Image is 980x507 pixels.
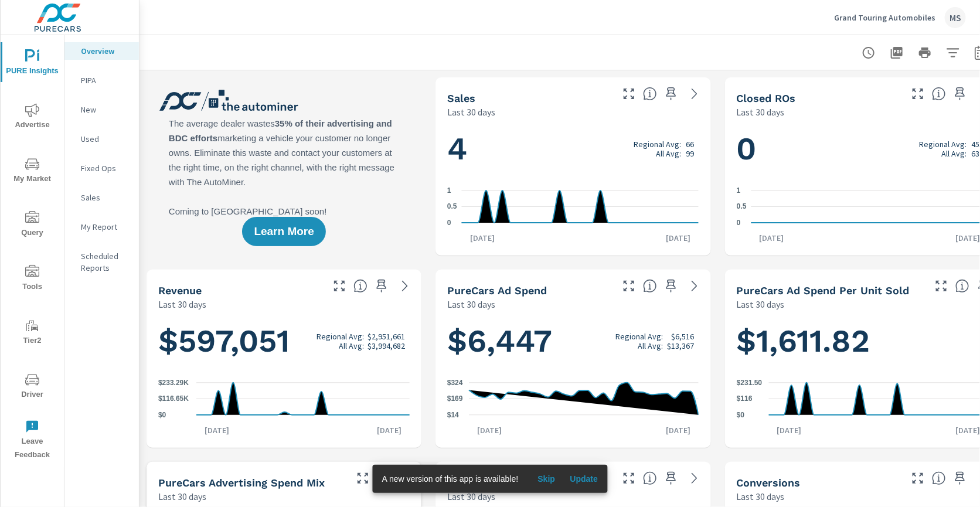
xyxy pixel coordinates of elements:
[4,103,60,132] span: Advertise
[686,139,695,149] p: 66
[1,35,64,467] div: nav menu
[932,277,951,295] button: Make Fullscreen
[447,219,451,227] text: 0
[662,277,680,295] span: Save this to your personalized report
[656,149,682,158] p: All Avg:
[158,284,202,297] h5: Revenue
[367,341,405,351] p: $3,994,682
[908,469,927,488] button: Make Fullscreen
[447,379,463,387] text: $324
[4,373,60,401] span: Driver
[685,469,704,488] a: See more details in report
[672,332,695,341] p: $6,516
[737,219,741,227] text: 0
[64,159,139,177] div: Fixed Ops
[158,411,166,419] text: $0
[634,139,682,149] p: Regional Avg:
[662,84,680,103] span: Save this to your personalized report
[81,74,130,86] p: PIPA
[158,297,206,311] p: Last 30 days
[751,232,792,244] p: [DATE]
[951,84,969,103] span: Save this to your personalized report
[737,186,741,195] text: 1
[396,277,414,295] a: See more details in report
[662,469,680,488] span: Save this to your personalized report
[367,332,405,341] p: $2,951,661
[834,12,935,23] p: Grand Touring Automobiles
[737,411,745,419] text: $0
[196,424,237,436] p: [DATE]
[620,84,638,103] button: Make Fullscreen
[353,469,372,488] button: Make Fullscreen
[737,297,785,311] p: Last 30 days
[447,284,547,297] h5: PureCars Ad Spend
[469,424,511,436] p: [DATE]
[4,420,60,462] span: Leave Feedback
[737,284,910,297] h5: PureCars Ad Spend Per Unit Sold
[81,250,130,274] p: Scheduled Reports
[4,49,60,78] span: PURE Insights
[81,162,130,174] p: Fixed Ops
[81,45,130,57] p: Overview
[908,84,927,103] button: Make Fullscreen
[64,130,139,148] div: Used
[64,218,139,236] div: My Report
[158,379,189,387] text: $233.29K
[372,277,391,295] span: Save this to your personalized report
[447,489,495,503] p: Last 30 days
[64,189,139,206] div: Sales
[685,84,704,103] a: See more details in report
[158,489,206,503] p: Last 30 days
[447,321,699,361] h1: $6,447
[158,477,325,489] h5: PureCars Advertising Spend Mix
[913,41,937,64] button: Print Report
[737,394,753,403] text: $116
[447,297,495,311] p: Last 30 days
[317,332,364,341] p: Regional Avg:
[81,133,130,145] p: Used
[242,217,325,246] button: Learn More
[615,332,663,341] p: Regional Avg:
[685,277,704,295] a: See more details in report
[64,247,139,277] div: Scheduled Reports
[447,411,459,419] text: $14
[64,72,139,89] div: PIPA
[955,279,969,293] span: Average cost of advertising per each vehicle sold at the dealer over the selected date range. The...
[81,221,130,233] p: My Report
[64,42,139,60] div: Overview
[447,129,699,169] h1: 4
[638,341,663,351] p: All Avg:
[643,279,657,293] span: Total cost of media for all PureCars channels for the selected dealership group over the selected...
[737,203,747,211] text: 0.5
[532,474,560,484] span: Skip
[951,469,969,488] span: Save this to your personalized report
[658,232,699,244] p: [DATE]
[81,192,130,203] p: Sales
[643,471,657,485] span: A rolling 30 day total of daily Shoppers on the dealership website, averaged over the selected da...
[945,7,966,28] div: MS
[4,265,60,294] span: Tools
[919,139,967,149] p: Regional Avg:
[4,211,60,240] span: Query
[737,489,785,503] p: Last 30 days
[339,341,364,351] p: All Avg:
[447,92,475,104] h5: Sales
[737,105,785,119] p: Last 30 days
[620,469,638,488] button: Make Fullscreen
[658,424,699,436] p: [DATE]
[941,149,967,158] p: All Avg:
[932,471,946,485] span: The number of dealer-specified goals completed by a visitor. [Source: This data is provided by th...
[158,321,410,361] h1: $597,051
[4,319,60,348] span: Tier2
[737,92,796,104] h5: Closed ROs
[353,279,367,293] span: Total sales revenue over the selected date range. [Source: This data is sourced from the dealer’s...
[158,395,189,403] text: $116.65K
[737,379,763,387] text: $231.50
[668,341,695,351] p: $13,367
[81,104,130,115] p: New
[4,157,60,186] span: My Market
[254,226,314,237] span: Learn More
[330,277,349,295] button: Make Fullscreen
[620,277,638,295] button: Make Fullscreen
[447,186,451,195] text: 1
